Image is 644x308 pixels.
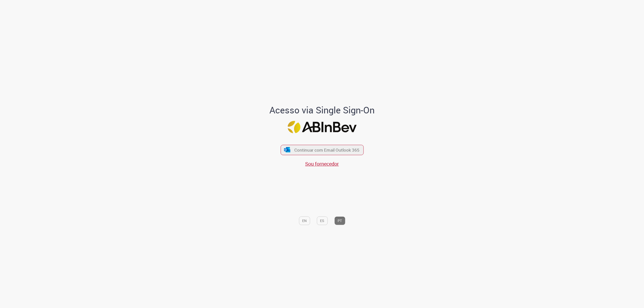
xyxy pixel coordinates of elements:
img: Logo ABInBev [288,121,356,133]
span: Continuar com Email Outlook 365 [294,147,359,153]
button: PT [334,216,345,225]
button: ícone Azure/Microsoft 360 Continuar com Email Outlook 365 [280,145,364,155]
img: ícone Azure/Microsoft 360 [284,147,291,152]
a: Sou fornecedor [305,160,339,167]
button: ES [317,216,328,225]
button: EN [299,216,310,225]
h1: Acesso via Single Sign-On [252,105,392,115]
